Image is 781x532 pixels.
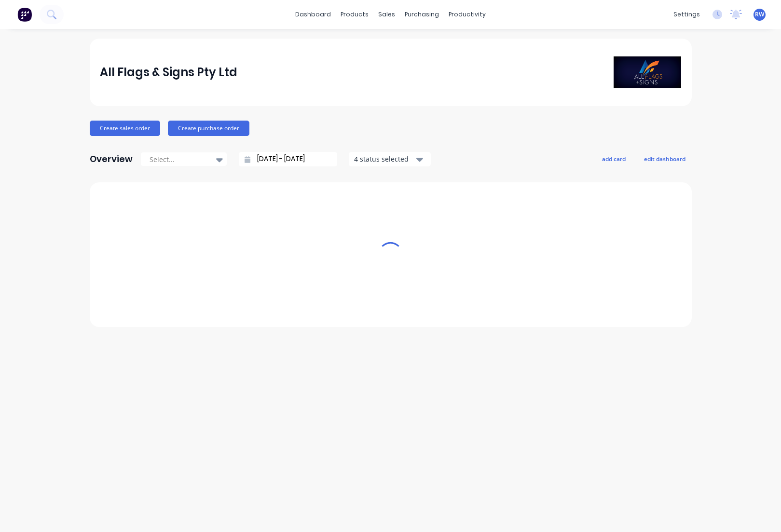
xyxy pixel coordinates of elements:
[90,121,160,136] button: Create sales order
[444,7,491,22] div: productivity
[596,152,632,165] button: add card
[100,63,237,82] div: All Flags & Signs Pty Ltd
[90,150,133,169] div: Overview
[354,154,415,164] div: 4 status selected
[373,7,400,22] div: sales
[168,121,249,136] button: Create purchase order
[336,7,373,22] div: products
[290,7,336,22] a: dashboard
[755,10,764,19] span: RW
[614,56,681,88] img: All Flags & Signs Pty Ltd
[400,7,444,22] div: purchasing
[17,7,32,22] img: Factory
[669,7,705,22] div: settings
[349,152,431,166] button: 4 status selected
[638,152,692,165] button: edit dashboard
